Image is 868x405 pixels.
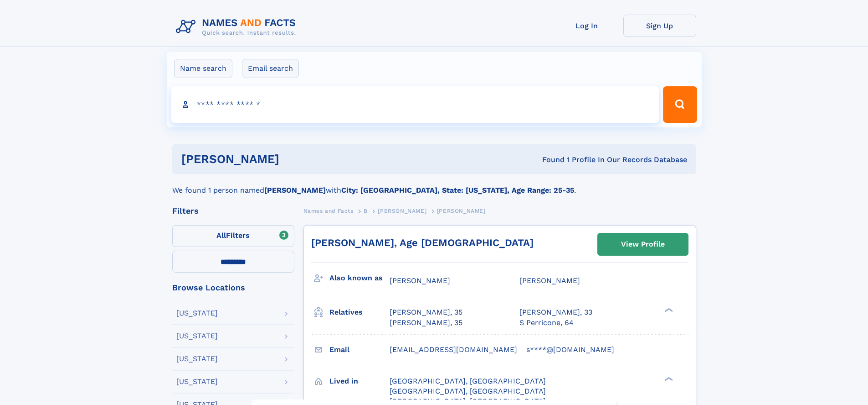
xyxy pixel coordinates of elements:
a: [PERSON_NAME], 35 [390,318,462,328]
img: Logo Names and Facts [172,15,303,39]
span: All [216,231,226,240]
b: [PERSON_NAME] [264,186,326,195]
div: [US_STATE] [176,310,218,317]
a: [PERSON_NAME], Age [DEMOGRAPHIC_DATA] [311,237,534,248]
a: [PERSON_NAME] [378,205,426,216]
h3: Also known as [329,270,390,286]
label: Name search [174,59,232,78]
label: Email search [242,59,299,78]
div: [US_STATE] [176,378,218,385]
span: [PERSON_NAME] [519,276,580,285]
span: [EMAIL_ADDRESS][DOMAIN_NAME] [390,345,517,354]
a: B [364,205,368,216]
h3: Lived in [329,373,390,389]
h1: [PERSON_NAME] [181,153,411,165]
a: Names and Facts [303,205,354,216]
button: Search Button [663,86,697,123]
a: [PERSON_NAME], 35 [390,307,462,317]
span: [GEOGRAPHIC_DATA], [GEOGRAPHIC_DATA] [390,387,546,395]
div: Browse Locations [172,284,294,292]
span: [PERSON_NAME] [437,208,486,214]
a: Log In [550,15,623,37]
span: [PERSON_NAME] [390,276,450,285]
div: View Profile [621,234,665,255]
div: Found 1 Profile In Our Records Database [411,155,687,165]
div: ❯ [663,307,673,313]
span: [GEOGRAPHIC_DATA], [GEOGRAPHIC_DATA] [390,377,546,385]
b: City: [GEOGRAPHIC_DATA], State: [US_STATE], Age Range: 25-35 [341,186,574,195]
label: Filters [172,225,294,247]
a: View Profile [598,233,688,255]
div: [US_STATE] [176,332,218,340]
a: S Perricone, 64 [519,318,574,328]
h3: Email [329,342,390,358]
div: ❯ [663,376,673,382]
input: search input [171,86,659,123]
div: Filters [172,207,294,215]
a: [PERSON_NAME], 33 [519,307,592,317]
a: Sign Up [623,15,696,37]
div: [US_STATE] [176,355,218,363]
span: [PERSON_NAME] [378,208,426,214]
div: We found 1 person named with . [172,174,696,196]
span: B [364,208,368,214]
h3: Relatives [329,305,390,320]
